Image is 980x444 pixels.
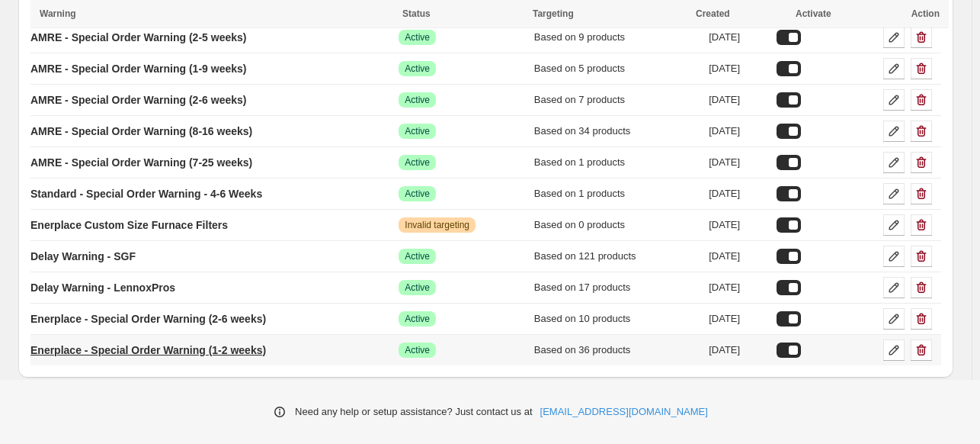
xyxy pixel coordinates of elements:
a: Enerplace - Special Order Warning (2-6 weeks) [30,307,266,331]
div: [DATE] [709,311,767,327]
span: Active [405,313,430,325]
p: Delay Warning - LennoxPros [30,280,175,295]
span: Active [405,94,430,106]
span: Active [405,250,430,262]
span: Status [402,8,431,19]
a: AMRE - Special Order Warning (2-6 weeks) [30,88,246,112]
div: [DATE] [709,280,767,295]
span: Created [696,8,730,19]
p: AMRE - Special Order Warning (8-16 weeks) [30,124,252,139]
p: Standard - Special Order Warning - 4-6 Weeks [30,186,262,201]
div: Based on 34 products [534,124,700,139]
span: Active [405,31,430,43]
span: Active [405,156,430,169]
div: [DATE] [709,186,767,201]
div: [DATE] [709,155,767,170]
div: Based on 0 products [534,217,700,233]
a: AMRE - Special Order Warning (8-16 weeks) [30,119,252,143]
a: Enerplace - Special Order Warning (1-2 weeks) [30,338,266,362]
div: Based on 121 products [534,249,700,264]
span: Active [405,344,430,356]
div: Based on 7 products [534,92,700,108]
span: Activate [796,8,831,19]
a: Enerplace Custom Size Furnace Filters [30,213,228,237]
a: AMRE - Special Order Warning (7-25 weeks) [30,150,252,175]
div: [DATE] [709,124,767,139]
span: Action [911,8,940,19]
span: Targeting [533,8,574,19]
div: Based on 9 products [534,30,700,45]
p: Enerplace Custom Size Furnace Filters [30,217,228,233]
div: Based on 36 products [534,343,700,358]
a: Delay Warning - SGF [30,244,136,269]
div: Based on 10 products [534,311,700,327]
span: Active [405,188,430,200]
a: Standard - Special Order Warning - 4-6 Weeks [30,182,262,206]
p: AMRE - Special Order Warning (1-9 weeks) [30,61,246,76]
p: AMRE - Special Order Warning (7-25 weeks) [30,155,252,170]
span: Active [405,282,430,294]
p: AMRE - Special Order Warning (2-6 weeks) [30,92,246,108]
p: Enerplace - Special Order Warning (2-6 weeks) [30,311,266,327]
p: Enerplace - Special Order Warning (1-2 weeks) [30,343,266,358]
p: AMRE - Special Order Warning (2-5 weeks) [30,30,246,45]
div: Based on 5 products [534,61,700,76]
a: [EMAIL_ADDRESS][DOMAIN_NAME] [540,404,708,420]
div: [DATE] [709,343,767,358]
div: Based on 17 products [534,280,700,295]
div: Based on 1 products [534,155,700,170]
div: Based on 1 products [534,186,700,201]
p: Delay Warning - SGF [30,249,136,264]
a: AMRE - Special Order Warning (2-5 weeks) [30,25,246,50]
span: Warning [40,8,76,19]
a: AMRE - Special Order Warning (1-9 weeks) [30,56,246,81]
span: Invalid targeting [405,219,469,231]
span: Active [405,63,430,75]
div: [DATE] [709,92,767,108]
a: Delay Warning - LennoxPros [30,275,175,300]
div: [DATE] [709,249,767,264]
div: [DATE] [709,61,767,76]
div: [DATE] [709,30,767,45]
span: Active [405,125,430,137]
div: [DATE] [709,217,767,233]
